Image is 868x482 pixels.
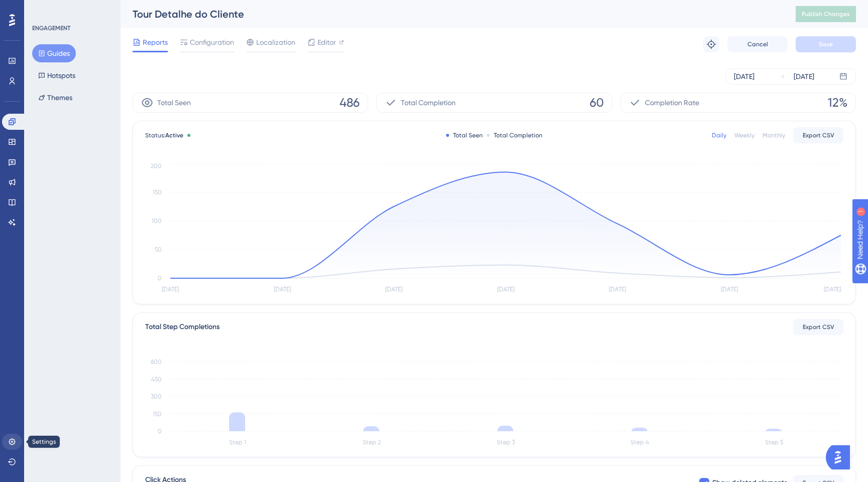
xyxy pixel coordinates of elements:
button: Export CSV [793,319,843,335]
tspan: [DATE] [274,286,291,293]
div: [DATE] [734,70,754,83]
tspan: 450 [151,376,162,383]
span: Export CSV [803,323,834,331]
tspan: 0 [158,428,162,435]
tspan: 600 [151,358,162,365]
div: Weekly [734,131,754,139]
span: Active [165,132,183,139]
span: Reports [143,36,168,48]
span: Export CSV [803,131,834,139]
tspan: 50 [155,246,162,253]
tspan: [DATE] [721,286,738,293]
div: Total Completion [487,131,542,139]
tspan: Step 5 [765,439,783,446]
tspan: [DATE] [385,286,402,293]
span: 486 [340,95,360,111]
span: Need Help? [24,3,63,15]
span: Save [819,40,833,48]
tspan: [DATE] [497,286,514,293]
div: Total Step Completions [145,321,220,333]
tspan: 100 [152,217,162,224]
span: Total Completion [401,97,456,109]
span: Status: [145,131,183,139]
tspan: Step 3 [497,439,515,446]
span: Editor [317,36,336,48]
button: Hotspots [32,66,81,85]
span: 12% [828,95,847,111]
span: Total Seen [157,97,191,109]
span: Completion Rate [645,97,699,109]
span: 60 [590,95,604,111]
div: Total Seen [446,131,483,139]
div: Tour Detalhe do Cliente [133,7,771,21]
tspan: [DATE] [162,286,179,293]
div: ENGAGEMENT [32,24,70,32]
tspan: [DATE] [609,286,626,293]
span: Localization [256,36,295,48]
tspan: Step 2 [363,439,381,446]
tspan: Step 1 [229,439,246,446]
tspan: 150 [153,189,162,196]
button: Export CSV [793,127,843,143]
tspan: 300 [151,393,162,400]
div: Daily [712,131,726,139]
div: Monthly [763,131,785,139]
span: Publish Changes [802,10,850,18]
tspan: 0 [158,275,162,282]
button: Publish Changes [796,6,856,22]
div: [DATE] [794,70,814,83]
button: Guides [32,44,76,62]
tspan: 200 [151,163,162,170]
tspan: Step 4 [630,439,649,446]
tspan: [DATE] [824,286,841,293]
tspan: 150 [153,411,162,418]
span: Cancel [747,40,768,48]
div: 1 [70,5,73,13]
iframe: UserGuiding AI Assistant Launcher [826,442,856,472]
span: Configuration [190,36,234,48]
button: Cancel [727,36,788,52]
button: Themes [32,89,78,107]
button: Save [796,36,856,52]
